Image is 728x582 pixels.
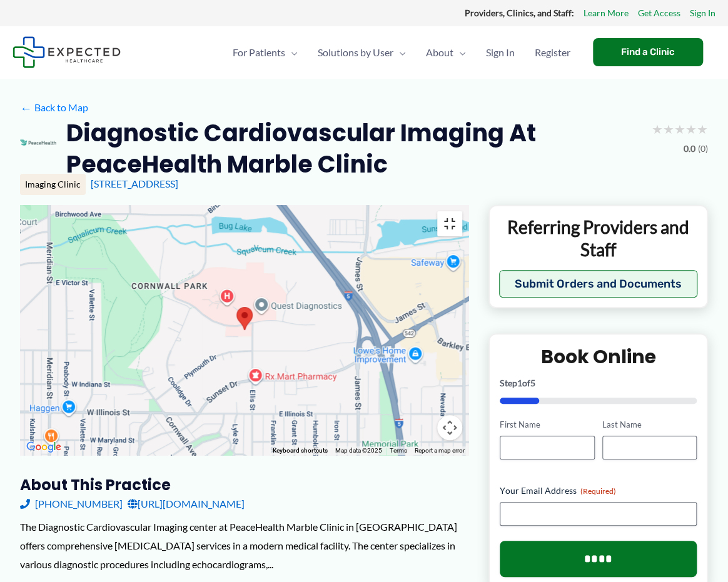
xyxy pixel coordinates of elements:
a: Open this area in Google Maps (opens a new window) [23,439,64,455]
img: Google [23,439,64,455]
span: 5 [530,378,535,388]
a: Sign In [476,31,525,74]
button: Submit Orders and Documents [499,270,697,298]
a: Terms (opens in new tab) [390,447,407,454]
span: ★ [674,118,685,141]
span: Solutions by User [318,31,393,74]
h2: Diagnostic Cardiovascular Imaging at PeaceHealth Marble Clinic [66,118,642,179]
a: [PHONE_NUMBER] [20,494,123,513]
span: Menu Toggle [453,31,466,74]
h3: About this practice [20,475,468,494]
nav: Primary Site Navigation [223,31,580,74]
div: Imaging Clinic [20,174,86,195]
span: ★ [697,118,708,141]
span: 1 [517,378,522,388]
a: [STREET_ADDRESS] [91,178,178,189]
button: Map camera controls [437,415,462,440]
a: AboutMenu Toggle [416,31,476,74]
span: 0.0 [684,141,695,157]
label: First Name [500,419,594,431]
a: Solutions by UserMenu Toggle [308,31,416,74]
span: Menu Toggle [393,31,406,74]
a: Register [525,31,580,74]
a: Report a map error [415,447,465,454]
label: Your Email Address [500,484,697,497]
a: For PatientsMenu Toggle [223,31,308,74]
a: Learn More [584,5,629,21]
div: The Diagnostic Cardiovascular Imaging center at PeaceHealth Marble Clinic in [GEOGRAPHIC_DATA] of... [20,518,468,573]
span: ← [20,102,32,114]
img: Expected Healthcare Logo - side, dark font, small [13,36,121,68]
button: Toggle fullscreen view [437,211,462,236]
p: Referring Providers and Staff [499,216,697,261]
h2: Book Online [500,344,697,369]
a: Find a Clinic [593,38,703,66]
strong: Providers, Clinics, and Staff: [465,8,574,18]
a: ←Back to Map [20,98,88,117]
span: About [426,31,453,74]
button: Keyboard shortcuts [273,446,328,455]
a: Sign In [690,5,715,21]
a: Get Access [638,5,680,21]
span: Menu Toggle [285,31,298,74]
span: ★ [685,118,697,141]
span: (0) [698,141,708,157]
span: Map data ©2025 [335,447,382,454]
span: For Patients [233,31,285,74]
span: Register [535,31,570,74]
label: Last Name [602,419,697,431]
span: (Required) [580,486,615,496]
span: Sign In [486,31,515,74]
span: ★ [663,118,674,141]
a: [URL][DOMAIN_NAME] [128,494,245,513]
p: Step of [500,379,697,388]
span: ★ [652,118,663,141]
